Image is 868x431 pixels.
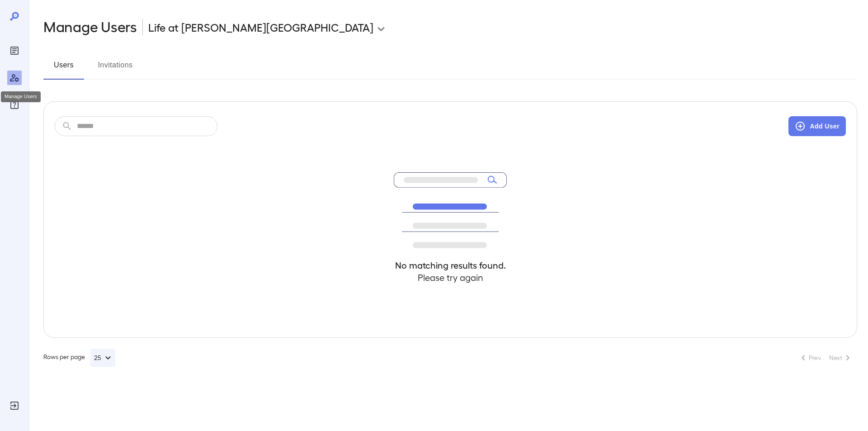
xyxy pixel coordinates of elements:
[90,349,115,367] button: 25
[7,71,22,85] div: Manage Users
[794,350,857,365] nav: pagination navigation
[7,398,22,413] div: Log Out
[7,98,22,112] div: FAQ
[7,43,22,58] div: Reports
[394,259,507,271] h4: No matching results found.
[788,116,846,136] button: Add User
[394,271,507,284] h4: Please try again
[43,58,84,80] button: Users
[148,20,373,34] p: Life at [PERSON_NAME][GEOGRAPHIC_DATA]
[95,58,136,80] button: Invitations
[43,349,115,367] div: Rows per page
[43,18,137,36] h2: Manage Users
[1,91,41,102] div: Manage Users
